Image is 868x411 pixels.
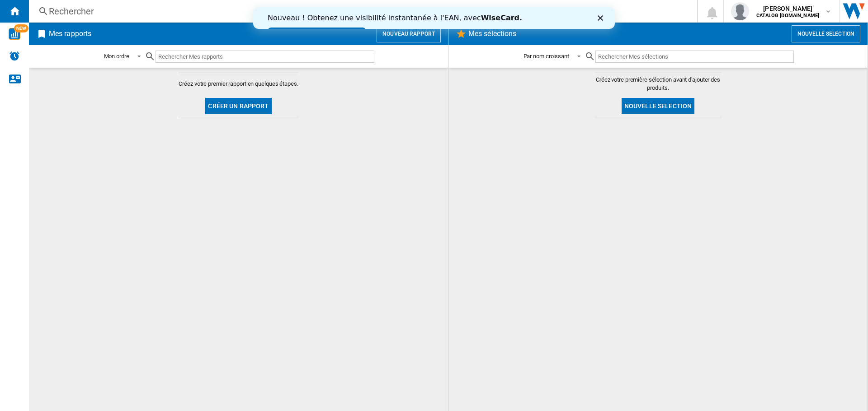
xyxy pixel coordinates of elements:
[467,25,518,42] h2: Mes sélections
[156,51,374,63] input: Rechercher Mes rapports
[205,98,271,114] button: Créer un rapport
[9,51,20,61] img: alerts-logo.svg
[595,51,794,63] input: Rechercher Mes sélections
[524,53,569,60] div: Par nom croissant
[9,28,20,40] img: wise-card.svg
[756,4,819,13] span: [PERSON_NAME]
[377,25,441,42] button: Nouveau rapport
[49,5,674,18] div: Rechercher
[344,8,354,14] div: Close
[731,2,749,20] img: profile.jpg
[622,98,695,114] button: Nouvelle selection
[253,7,615,29] iframe: Intercom live chat banner
[792,25,860,42] button: Nouvelle selection
[756,13,819,18] b: CATALOG [DOMAIN_NAME]
[14,20,113,31] a: Essayez dès maintenant !
[47,25,93,42] h2: Mes rapports
[14,24,28,32] span: NEW
[179,80,298,88] span: Créez votre premier rapport en quelques étapes.
[595,76,722,92] span: Créez votre première sélection avant d'ajouter des produits.
[104,53,129,60] div: Mon ordre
